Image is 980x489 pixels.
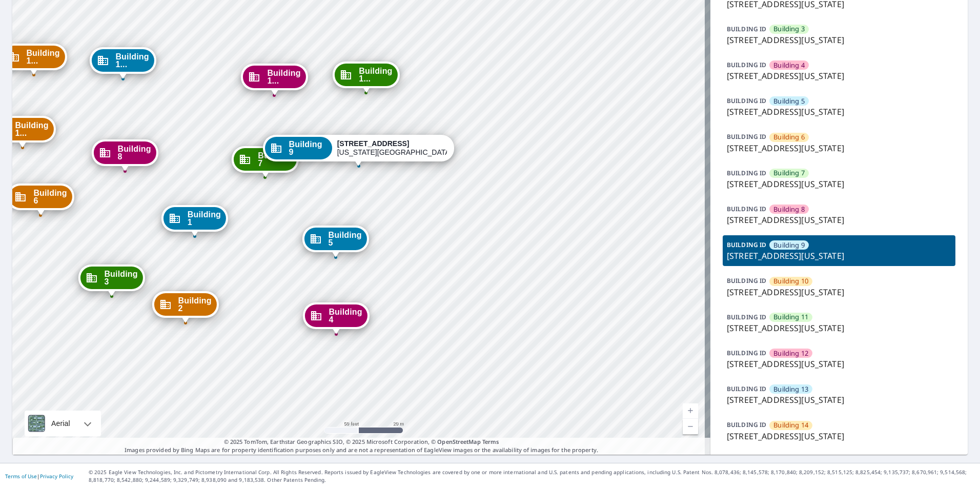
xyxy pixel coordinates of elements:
p: BUILDING ID [727,205,766,213]
div: [US_STATE][GEOGRAPHIC_DATA] [337,139,447,157]
span: Building 7 [258,152,291,167]
p: BUILDING ID [727,25,766,33]
span: Building 11 [773,312,808,322]
div: Dropped pin, building Building 9, Commercial property, 1315 e 89th st Kansas City, MO 64131 [263,135,455,167]
a: Terms [482,438,499,445]
p: [STREET_ADDRESS][US_STATE] [727,322,951,334]
strong: [STREET_ADDRESS] [337,139,410,148]
p: [STREET_ADDRESS][US_STATE] [727,214,951,226]
p: Images provided by Bing Maps are for property identification purposes only and are not a represen... [12,438,710,455]
span: Building 9 [773,240,805,250]
p: | [5,473,73,479]
p: BUILDING ID [727,60,766,69]
span: Building 8 [773,205,805,214]
div: Aerial [48,411,73,436]
div: Dropped pin, building Building 2, Commercial property, 1315 e 89th st Kansas City, MO 64131 [152,291,219,323]
p: BUILDING ID [727,349,766,357]
span: Building 1... [15,121,48,137]
div: Dropped pin, building Building 3, Commercial property, 1315 e 89th st Kansas City, MO 64131 [78,264,145,296]
div: Aerial [25,411,101,436]
p: [STREET_ADDRESS][US_STATE] [727,394,951,406]
p: BUILDING ID [727,169,766,177]
span: Building 4 [773,60,805,70]
p: [STREET_ADDRESS][US_STATE] [727,106,951,118]
span: Building 2 [178,297,212,312]
p: [STREET_ADDRESS][US_STATE] [727,250,951,262]
p: © 2025 Eagle View Technologies, Inc. and Pictometry International Corp. All Rights Reserved. Repo... [89,468,975,484]
span: © 2025 TomTom, Earthstar Geographics SIO, © 2025 Microsoft Corporation, © [224,438,499,446]
span: Building 1... [26,49,59,65]
div: Dropped pin, building Building 1, Commercial property, 1315 e 89th st Kansas City, MO 64131 [161,205,228,237]
span: Building 5 [328,231,361,247]
span: Building 1... [115,53,149,68]
p: BUILDING ID [727,240,766,249]
span: Building 3 [104,270,137,286]
p: BUILDING ID [727,276,766,285]
div: Dropped pin, building Building 13, Commercial property, 1315 e 89th st Kansas City, MO 64131 [89,47,156,79]
span: Building 6 [773,132,805,142]
p: BUILDING ID [727,313,766,321]
div: Dropped pin, building Building 8, Commercial property, 1315 e 89th st Kansas City, MO 64131 [91,139,158,171]
span: Building 1... [359,67,392,83]
a: Privacy Policy [40,473,73,480]
div: Dropped pin, building Building 6, Commercial property, 1315 e 89th st Kansas City, MO 64131 [7,184,74,215]
p: [STREET_ADDRESS][US_STATE] [727,70,951,82]
span: Building 14 [773,420,808,430]
a: Current Level 19, Zoom In [683,403,698,419]
p: [STREET_ADDRESS][US_STATE] [727,34,951,46]
span: Building 10 [773,276,808,286]
span: Building 4 [329,308,362,323]
p: BUILDING ID [727,96,766,105]
span: Building 9 [289,140,327,156]
div: Dropped pin, building Building 11, Commercial property, 1315 e 89th st Kansas City, MO 64131 [333,62,399,93]
p: [STREET_ADDRESS][US_STATE] [727,430,951,442]
span: Building 12 [773,349,808,358]
p: [STREET_ADDRESS][US_STATE] [727,178,951,190]
span: Building 7 [773,168,805,178]
a: Current Level 19, Zoom Out [683,419,698,434]
span: Building 3 [773,24,805,34]
a: OpenStreetMap [437,438,480,445]
p: BUILDING ID [727,384,766,393]
span: Building 5 [773,96,805,106]
p: [STREET_ADDRESS][US_STATE] [727,142,951,154]
p: BUILDING ID [727,132,766,141]
span: Building 8 [117,145,151,160]
span: Building 1... [267,69,300,85]
span: Building 6 [33,189,67,205]
a: Terms of Use [5,473,37,480]
span: Building 1 [188,211,221,226]
p: [STREET_ADDRESS][US_STATE] [727,286,951,298]
div: Dropped pin, building Building 7, Commercial property, 1315 e 89th st Kansas City, MO 64131 [232,146,298,178]
div: Dropped pin, building Building 5, Commercial property, 1315 e 89th st Kansas City, MO 64131 [302,226,369,257]
div: Dropped pin, building Building 12, Commercial property, 1315 e 89th st Kansas City, MO 64131 [241,64,308,95]
p: BUILDING ID [727,420,766,429]
span: Building 13 [773,384,808,394]
div: Dropped pin, building Building 4, Commercial property, 1315 e 89th st Kansas City, MO 64131 [302,302,369,334]
p: [STREET_ADDRESS][US_STATE] [727,358,951,370]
